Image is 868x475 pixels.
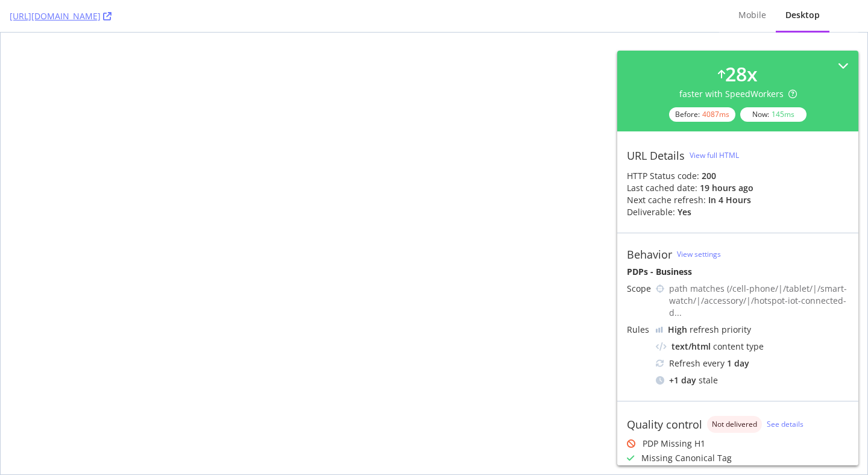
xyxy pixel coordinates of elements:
div: Scope [627,283,651,295]
div: Deliverable: [627,206,675,218]
a: See details [767,419,804,429]
div: HTTP Status code: [627,170,849,182]
div: Desktop [785,9,820,21]
div: path matches (/cell-phone/|/tablet/|/smart-watch/|/accessory/|/hotspot-iot-connected-d [669,283,849,319]
div: Now: [740,107,807,122]
div: + 1 day [669,374,696,386]
div: PDPs - Business [627,266,849,278]
div: Yes [678,206,691,218]
div: 28 x [725,60,758,88]
div: text/html [671,341,711,353]
div: Missing Canonical Tag [641,452,732,464]
div: High [668,324,687,336]
button: View full HTML [690,146,739,165]
div: Before: [669,107,735,122]
strong: 200 [702,170,716,181]
div: danger label [707,416,762,433]
div: URL Details [627,149,685,162]
div: Last cached date: [627,182,697,194]
div: stale [656,374,849,386]
div: Behavior [627,248,672,261]
div: content type [656,341,849,353]
div: refresh priority [668,324,751,336]
div: in 4 hours [708,194,751,206]
div: 19 hours ago [700,182,753,194]
div: View full HTML [690,150,739,160]
img: cRr4yx4cyByr8BeLxltRlzBPIAAAAAElFTkSuQmCC [656,327,663,333]
div: PDP Missing H1 [643,438,705,450]
a: View settings [677,249,721,259]
div: faster with SpeedWorkers [679,88,797,100]
div: 145 ms [772,109,794,119]
a: [URL][DOMAIN_NAME] [10,10,112,22]
div: 1 day [727,357,749,370]
span: Not delivered [712,421,757,428]
div: 4087 ms [702,109,729,119]
div: Next cache refresh: [627,194,706,206]
div: Rules [627,324,651,336]
div: Refresh every [656,357,849,370]
div: Quality control [627,418,702,431]
span: ... [675,307,682,318]
div: Mobile [738,9,766,21]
